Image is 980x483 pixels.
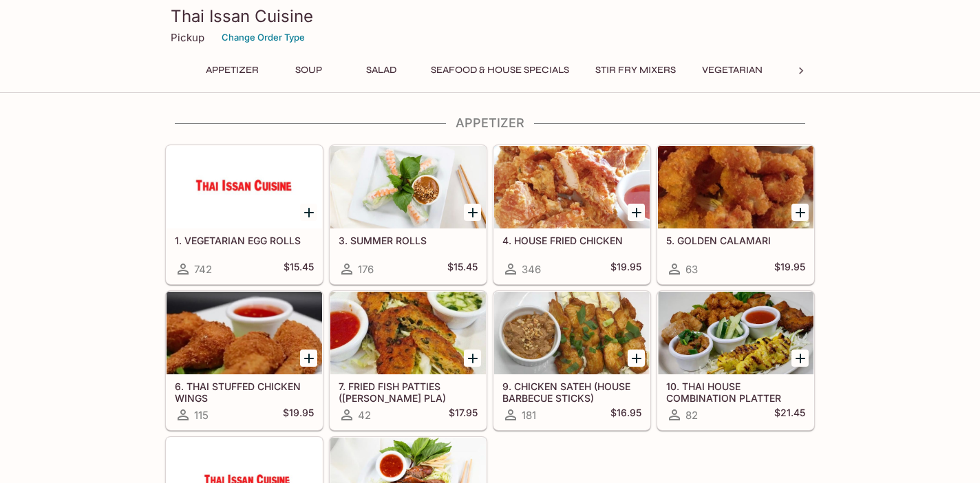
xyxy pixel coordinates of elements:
[522,409,536,422] span: 181
[628,350,645,367] button: Add 9. CHICKEN SATEH (HOUSE BARBECUE STICKS)
[781,61,843,80] button: Noodles
[167,146,322,228] div: 1. VEGETARIAN EGG ROLLS
[339,380,478,403] h5: 7. FRIED FISH PATTIES ([PERSON_NAME] PLA)
[339,235,478,246] h5: 3. SUMMER ROLLS
[447,261,478,277] h5: $15.45
[330,146,486,228] div: 3. SUMMER ROLLS
[494,292,650,374] div: 9. CHICKEN SATEH (HOUSE BARBECUE STICKS)
[774,261,805,277] h5: $19.95
[610,261,641,277] h5: $19.95
[277,61,339,80] button: Soup
[215,27,311,48] button: Change Order Type
[198,61,266,80] button: Appetizer
[791,350,809,367] button: Add 10. THAI HOUSE COMBINATION PLATTER
[330,145,487,284] a: 3. SUMMER ROLLS176$15.45
[685,409,698,422] span: 82
[175,235,314,246] h5: 1. VEGETARIAN EGG ROLLS
[194,409,209,422] span: 115
[330,291,487,430] a: 7. FRIED FISH PATTIES ([PERSON_NAME] PLA)42$17.95
[502,235,641,246] h5: 4. HOUSE FRIED CHICKEN
[610,407,641,423] h5: $16.95
[666,380,805,403] h5: 10. THAI HOUSE COMBINATION PLATTER
[494,146,650,228] div: 4. HOUSE FRIED CHICKEN
[300,350,317,367] button: Add 6. THAI STUFFED CHICKEN WINGS
[166,145,323,284] a: 1. VEGETARIAN EGG ROLLS742$15.45
[283,407,314,423] h5: $19.95
[194,263,212,276] span: 742
[685,263,698,276] span: 63
[165,116,815,131] h4: Appetizer
[175,380,314,403] h5: 6. THAI STUFFED CHICKEN WINGS
[522,263,541,276] span: 346
[658,292,813,374] div: 10. THAI HOUSE COMBINATION PLATTER
[493,291,650,430] a: 9. CHICKEN SATEH (HOUSE BARBECUE STICKS)181$16.95
[358,263,374,276] span: 176
[791,204,809,221] button: Add 5. GOLDEN CALAMARI
[464,204,481,221] button: Add 3. SUMMER ROLLS
[774,407,805,423] h5: $21.45
[330,292,486,374] div: 7. FRIED FISH PATTIES (TOD MUN PLA)
[502,380,641,403] h5: 9. CHICKEN SATEH (HOUSE BARBECUE STICKS)
[694,61,770,80] button: Vegetarian
[167,292,322,374] div: 6. THAI STUFFED CHICKEN WINGS
[666,235,805,246] h5: 5. GOLDEN CALAMARI
[171,31,204,44] p: Pickup
[449,407,478,423] h5: $17.95
[464,350,481,367] button: Add 7. FRIED FISH PATTIES (TOD MUN PLA)
[358,409,371,422] span: 42
[657,145,814,284] a: 5. GOLDEN CALAMARI63$19.95
[588,61,683,80] button: Stir Fry Mixers
[657,291,814,430] a: 10. THAI HOUSE COMBINATION PLATTER82$21.45
[423,61,577,80] button: Seafood & House Specials
[166,291,323,430] a: 6. THAI STUFFED CHICKEN WINGS115$19.95
[300,204,317,221] button: Add 1. VEGETARIAN EGG ROLLS
[493,145,650,284] a: 4. HOUSE FRIED CHICKEN346$19.95
[350,61,412,80] button: Salad
[171,6,809,27] h3: Thai Issan Cuisine
[658,146,813,228] div: 5. GOLDEN CALAMARI
[628,204,645,221] button: Add 4. HOUSE FRIED CHICKEN
[284,261,314,277] h5: $15.45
